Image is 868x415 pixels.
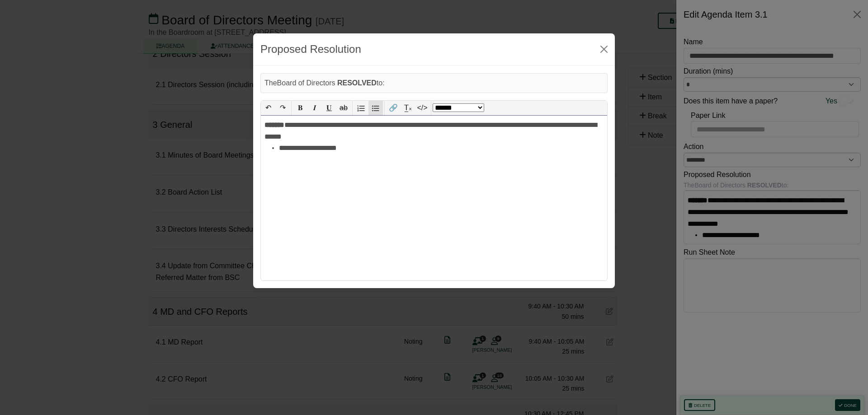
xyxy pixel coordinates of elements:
button: 𝐔 [322,101,336,115]
button: ↶ [261,101,275,115]
button: 𝑰 [307,101,322,115]
div: Proposed Resolution [260,41,361,58]
div: The Board of Directors to: [260,73,608,93]
span: 𝐔 [326,104,332,112]
button: 𝐁 [293,101,307,115]
b: RESOLVED [337,79,377,87]
button: ab [336,101,351,115]
button: Bullet list [368,101,383,115]
button: T̲ₓ [401,101,415,115]
button: Close [597,42,611,56]
button: </> [415,101,429,115]
s: ab [340,104,348,112]
button: ↷ [275,101,290,115]
button: Numbered list [354,101,368,115]
button: 🔗 [386,101,401,115]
